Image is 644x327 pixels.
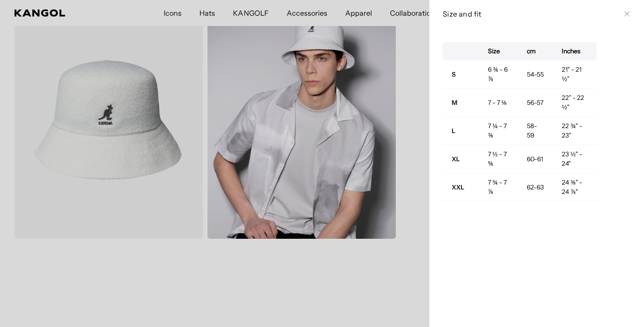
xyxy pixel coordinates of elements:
td: 22 ¾" - 23" [553,117,597,145]
strong: S [452,70,456,78]
th: Inches [553,42,597,60]
td: 54-55 [518,60,553,89]
strong: L [452,127,455,135]
strong: XL [452,155,460,163]
td: 24 ⅜" - 24 ⅞" [553,173,597,202]
td: 7 ¾ - 7 ⅞ [479,173,518,202]
td: 62-63 [518,173,553,202]
td: 6 ¾ - 6 ⅞ [479,60,518,89]
td: 60-61 [518,145,553,173]
th: Size [479,42,518,60]
td: 23 ½" - 24" [553,145,597,173]
h3: Size and fit [443,9,620,19]
td: 22" - 22 ½" [553,89,597,117]
td: 7 - 7 ⅛ [479,89,518,117]
strong: M [452,99,458,107]
td: 58-59 [518,117,553,145]
th: cm [518,42,553,60]
td: 7 ¼ - 7 ⅜ [479,117,518,145]
td: 7 ½ - 7 ⅝ [479,145,518,173]
strong: XXL [452,183,464,191]
td: 56-57 [518,89,553,117]
td: 21" - 21 ½" [553,60,597,89]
